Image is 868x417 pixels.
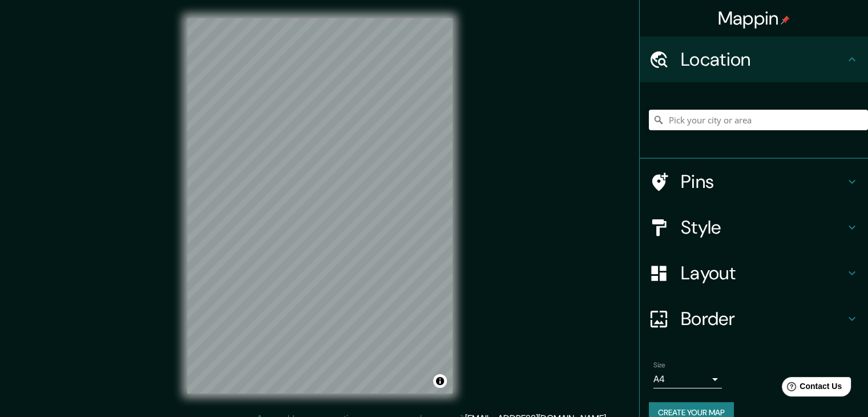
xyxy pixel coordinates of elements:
div: A4 [653,370,722,388]
iframe: Help widget launcher [766,372,855,404]
input: Pick your city or area [649,110,868,130]
div: Location [640,37,868,82]
h4: Location [681,48,845,71]
h4: Pins [681,170,845,193]
div: Layout [640,250,868,296]
div: Border [640,296,868,342]
h4: Layout [681,262,845,284]
h4: Mappin [718,7,790,30]
img: pin-icon.png [781,15,790,25]
button: Toggle attribution [433,374,447,388]
label: Size [653,360,665,370]
h4: Border [681,307,845,330]
canvas: Map [187,18,453,394]
div: Pins [640,159,868,205]
div: Style [640,205,868,250]
h4: Style [681,216,845,239]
